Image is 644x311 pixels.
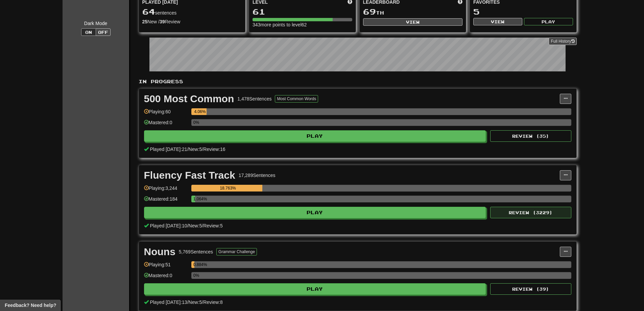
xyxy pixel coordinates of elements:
[524,18,573,25] button: Play
[144,185,188,196] div: Playing: 3,244
[150,223,187,228] span: Played [DATE]: 10
[144,207,486,218] button: Play
[150,299,187,305] span: Played [DATE]: 13
[363,7,376,16] span: 69
[142,7,155,16] span: 64
[139,78,577,85] p: In Progress
[202,299,203,305] span: /
[237,95,271,102] div: 1,478 Sentences
[202,223,203,228] span: /
[160,19,165,24] strong: 39
[144,119,188,130] div: Mastered: 0
[142,18,242,25] div: New / Review
[189,299,202,305] span: New: 5
[490,130,571,142] button: Review (35)
[144,170,235,180] div: Fluency Fast Track
[189,223,202,228] span: New: 5
[275,95,318,103] button: Most Common Words
[96,28,111,36] button: Off
[144,108,188,119] div: Playing: 60
[203,299,223,305] span: Review: 8
[5,302,56,309] span: Open feedback widget
[473,7,573,16] div: 5
[187,223,189,228] span: /
[187,299,189,305] span: /
[81,28,96,36] button: On
[490,283,571,295] button: Review (39)
[144,261,188,272] div: Playing: 51
[490,207,571,218] button: Review (3229)
[363,7,463,16] div: th
[142,7,242,16] div: sentences
[239,172,276,179] div: 17,289 Sentences
[216,248,257,256] button: Grammar Challenge
[68,20,124,27] div: Dark Mode
[193,108,207,115] div: 4.06%
[203,147,225,152] span: Review: 16
[150,147,187,152] span: Played [DATE]: 21
[193,185,263,192] div: 18.763%
[253,7,352,16] div: 61
[144,272,188,283] div: Mastered: 0
[187,147,189,152] span: /
[144,130,486,142] button: Play
[363,18,463,26] button: View
[144,94,234,104] div: 500 Most Common
[144,196,188,207] div: Mastered: 184
[144,283,486,295] button: Play
[193,196,195,202] div: 1.064%
[202,147,203,152] span: /
[203,223,223,228] span: Review: 5
[193,261,195,268] div: 0.884%
[473,18,522,25] button: View
[142,19,148,24] strong: 25
[144,247,175,257] div: Nouns
[549,38,576,45] a: Full History
[189,147,202,152] span: New: 5
[253,21,352,28] div: 343 more points to level 62
[179,248,213,255] div: 5,769 Sentences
